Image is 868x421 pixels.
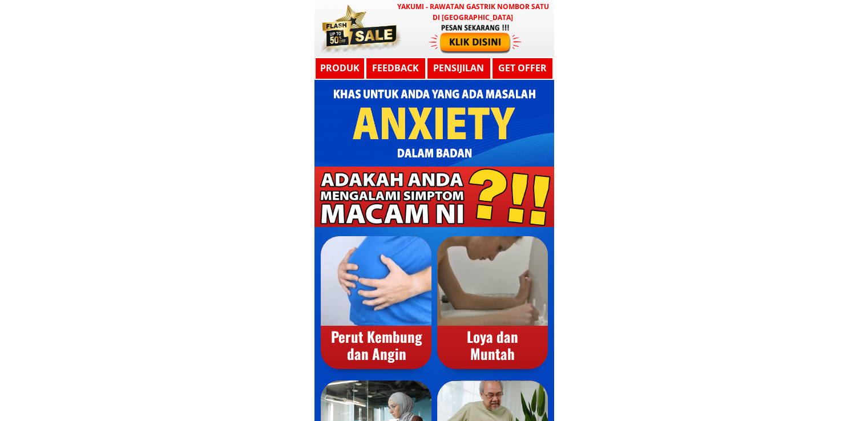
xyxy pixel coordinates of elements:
h3: Feedback [366,61,425,76]
div: Perut Kembung dan Angin [321,328,432,362]
h3: GET OFFER [494,61,551,76]
h3: Produk [314,61,365,76]
h3: YAKUMI - Rawatan Gastrik Nombor Satu di [GEOGRAPHIC_DATA] [395,1,551,23]
div: Loya dan Muntah [437,328,548,362]
h3: Pensijilan [430,61,487,76]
